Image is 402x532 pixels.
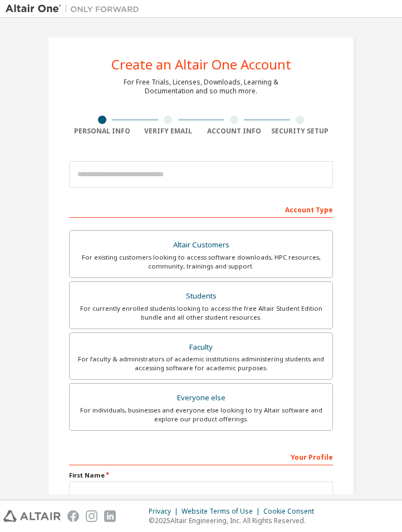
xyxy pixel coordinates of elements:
img: altair_logo.svg [3,510,61,522]
div: Your Profile [69,448,333,465]
div: For Free Trials, Licenses, Downloads, Learning & Documentation and so much more. [124,78,278,96]
div: For individuals, businesses and everyone else looking to try Altair software and explore our prod... [76,406,326,424]
div: Faculty [76,340,326,355]
img: instagram.svg [86,510,97,522]
div: For existing customers looking to access software downloads, HPC resources, community, trainings ... [76,253,326,271]
label: First Name [69,471,333,480]
img: linkedin.svg [104,510,116,522]
div: Cookie Consent [263,507,321,516]
img: facebook.svg [67,510,79,522]
div: Students [76,289,326,304]
div: Everyone else [76,390,326,406]
div: For faculty & administrators of academic institutions administering students and accessing softwa... [76,355,326,372]
div: Account Type [69,200,333,218]
div: Security Setup [267,127,334,136]
div: For currently enrolled students looking to access the free Altair Student Edition bundle and all ... [76,304,326,322]
div: Website Terms of Use [182,507,263,516]
div: Altair Customers [76,237,326,253]
div: Privacy [149,507,182,516]
div: Account Info [201,127,267,136]
div: Create an Altair One Account [111,58,291,71]
img: Altair One [6,3,145,14]
p: © 2025 Altair Engineering, Inc. All Rights Reserved. [149,516,321,525]
div: Verify Email [135,127,202,136]
div: Personal Info [69,127,135,136]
